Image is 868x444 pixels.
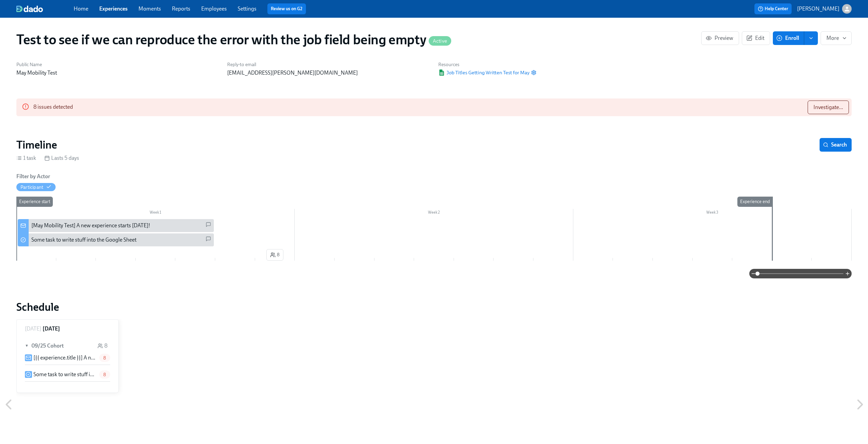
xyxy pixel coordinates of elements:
div: Experience end [737,197,773,207]
span: Active [429,39,451,44]
button: Edit [742,31,770,45]
div: Some task to write stuff into the Google Sheet [18,233,214,246]
button: Investigate... [808,101,849,114]
div: Week 1 [16,209,295,218]
h2: Timeline [16,138,57,152]
div: Week 3 [573,209,852,218]
h6: 09/25 Cohort [31,342,64,350]
span: SMS [206,222,211,230]
p: [EMAIL_ADDRESS][PERSON_NAME][DOMAIN_NAME] [227,69,430,77]
span: 8 [99,372,110,377]
button: Preview [701,31,739,45]
a: Google SheetJob Titles Getting Written Test for May [438,69,530,76]
img: dado [16,5,43,12]
div: 8 [98,342,107,350]
span: Search [824,141,847,148]
div: 8 issues detected [33,101,73,114]
a: Experiences [99,5,128,12]
h6: Reply-to email [227,61,430,68]
div: Experience start [16,197,53,207]
div: [May Mobility Test] A new experience starts [DATE]! [31,222,150,229]
span: Preview [707,35,733,42]
a: Settings [238,5,256,12]
a: Employees [201,5,227,12]
div: Lasts 5 days [44,154,79,162]
span: Help Center [758,5,788,12]
span: 8 [99,355,110,361]
button: Search [820,138,852,152]
p: [PERSON_NAME] [797,5,839,13]
button: Help Center [754,3,792,14]
span: ▼ [25,342,30,350]
div: Hide Participant [20,184,43,190]
span: Edit [748,35,764,42]
a: Moments [138,5,161,12]
div: Some task to write stuff into the Google Sheet [31,236,136,244]
h6: Public Name [16,61,219,68]
h6: [DATE] [43,325,60,333]
button: 8 [266,249,283,261]
div: [May Mobility Test] A new experience starts [DATE]! [18,219,214,232]
span: 8 [270,251,280,258]
a: Reports [172,5,190,12]
h1: Test to see if we can reproduce the error with the job field being empty [16,31,451,48]
span: Enroll [778,35,799,42]
div: 1 task [16,154,36,162]
div: Week 2 [295,209,573,218]
span: Investigate... [813,104,843,111]
button: enroll [804,31,818,45]
h6: Filter by Actor [16,173,50,180]
p: May Mobility Test [16,69,219,77]
h2: Schedule [16,300,852,314]
button: [PERSON_NAME] [797,4,852,14]
p: Some task to write stuff into the Google Sheet [33,371,97,378]
h6: Resources [438,61,536,68]
a: Home [74,5,88,12]
a: dado [16,5,74,12]
button: More [821,31,852,45]
span: More [826,35,846,42]
a: Review us on G2 [271,5,303,12]
button: Participant [16,183,56,191]
p: [DATE] [25,325,41,333]
button: Review us on G2 [267,3,306,14]
button: Enroll [773,31,804,45]
span: SMS [206,236,211,244]
p: [{{ experience.title }}] A new experience starts [DATE]! [33,354,97,362]
span: Job Titles Getting Written Test for May [438,69,530,76]
img: Google Sheet [438,70,445,76]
